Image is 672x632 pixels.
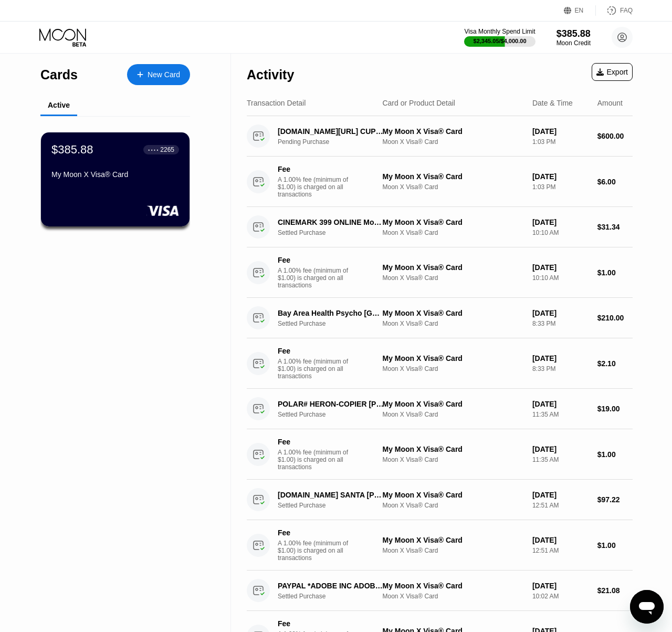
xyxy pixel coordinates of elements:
[278,449,356,471] div: A 1.00% fee (minimum of $1.00) is charged on all transactions
[278,229,392,236] div: Settled Purchase
[382,502,523,509] div: Moon X Visa® Card
[532,309,589,317] div: [DATE]
[556,39,591,47] div: Moon Credit
[630,590,664,624] iframe: Button to launch messaging window
[597,586,633,595] div: $21.08
[51,143,93,157] div: $385.88
[564,5,596,16] div: EN
[382,127,523,136] div: My Moon X Visa® Card
[382,320,523,327] div: Moon X Visa® Card
[382,536,523,544] div: My Moon X Visa® Card
[575,7,584,14] div: EN
[532,400,589,408] div: [DATE]
[382,183,523,191] div: Moon X Visa® Card
[532,127,589,136] div: [DATE]
[48,101,70,109] div: Active
[278,582,384,590] div: PAYPAL *ADOBE INC ADOB MEXICO CITY MX
[532,229,589,236] div: 10:10 AM
[382,218,523,226] div: My Moon X Visa® Card
[592,63,633,81] div: Export
[278,127,384,136] div: [DOMAIN_NAME][URL] CUPERTINO US
[247,247,633,298] div: FeeA 1.00% fee (minimum of $1.00) is charged on all transactionsMy Moon X Visa® CardMoon X Visa® ...
[278,400,384,408] div: POLAR# HERON-COPIER [PHONE_NUMBER] US
[382,547,523,554] div: Moon X Visa® Card
[532,456,589,463] div: 11:35 AM
[382,172,523,181] div: My Moon X Visa® Card
[382,138,523,146] div: Moon X Visa® Card
[127,64,190,85] div: New Card
[247,571,633,611] div: PAYPAL *ADOBE INC ADOB MEXICO CITY MXSettled PurchaseMy Moon X Visa® CardMoon X Visa® Card[DATE]1...
[247,157,633,207] div: FeeA 1.00% fee (minimum of $1.00) is charged on all transactionsMy Moon X Visa® CardMoon X Visa® ...
[597,223,633,231] div: $31.34
[278,256,351,264] div: Fee
[382,365,523,372] div: Moon X Visa® Card
[597,99,623,107] div: Amount
[278,593,392,600] div: Settled Purchase
[532,320,589,327] div: 8:33 PM
[382,229,523,236] div: Moon X Visa® Card
[278,320,392,327] div: Settled Purchase
[532,263,589,272] div: [DATE]
[597,495,633,504] div: $97.22
[532,99,573,107] div: Date & Time
[532,365,589,372] div: 8:33 PM
[278,347,351,355] div: Fee
[51,170,179,179] div: My Moon X Visa® Card
[532,445,589,453] div: [DATE]
[247,116,633,157] div: [DOMAIN_NAME][URL] CUPERTINO USPending PurchaseMy Moon X Visa® CardMoon X Visa® Card[DATE]1:03 PM...
[278,540,356,562] div: A 1.00% fee (minimum of $1.00) is charged on all transactions
[278,411,392,418] div: Settled Purchase
[382,593,523,600] div: Moon X Visa® Card
[532,491,589,499] div: [DATE]
[278,619,351,628] div: Fee
[382,491,523,499] div: My Moon X Visa® Card
[532,536,589,544] div: [DATE]
[247,99,306,107] div: Transaction Detail
[382,456,523,463] div: Moon X Visa® Card
[382,411,523,418] div: Moon X Visa® Card
[532,274,589,282] div: 10:10 AM
[278,491,384,499] div: [DOMAIN_NAME] SANTA [PERSON_NAME] US
[464,28,535,35] div: Visa Monthly Spend Limit
[620,7,633,14] div: FAQ
[597,132,633,140] div: $600.00
[247,389,633,429] div: POLAR# HERON-COPIER [PHONE_NUMBER] USSettled PurchaseMy Moon X Visa® CardMoon X Visa® Card[DATE]1...
[247,520,633,571] div: FeeA 1.00% fee (minimum of $1.00) is charged on all transactionsMy Moon X Visa® CardMoon X Visa® ...
[247,429,633,480] div: FeeA 1.00% fee (minimum of $1.00) is charged on all transactionsMy Moon X Visa® CardMoon X Visa® ...
[278,358,356,380] div: A 1.00% fee (minimum of $1.00) is charged on all transactions
[596,5,633,16] div: FAQ
[532,218,589,226] div: [DATE]
[532,172,589,181] div: [DATE]
[382,263,523,272] div: My Moon X Visa® Card
[382,445,523,453] div: My Moon X Visa® Card
[278,218,384,226] div: CINEMARK 399 ONLINE Mountain ViewUS
[382,354,523,362] div: My Moon X Visa® Card
[247,298,633,338] div: Bay Area Health Psycho [GEOGRAPHIC_DATA] [GEOGRAPHIC_DATA]Settled PurchaseMy Moon X Visa® CardMoo...
[532,502,589,509] div: 12:51 AM
[278,165,351,173] div: Fee
[41,132,190,226] div: $385.88● ● ● ●2265My Moon X Visa® Card
[382,274,523,282] div: Moon X Visa® Card
[247,67,294,82] div: Activity
[532,354,589,362] div: [DATE]
[382,582,523,590] div: My Moon X Visa® Card
[40,67,78,82] div: Cards
[556,28,591,39] div: $385.88
[597,314,633,322] div: $210.00
[532,138,589,146] div: 1:03 PM
[160,146,174,153] div: 2265
[278,267,356,289] div: A 1.00% fee (minimum of $1.00) is charged on all transactions
[474,38,527,44] div: $2,345.05 / $4,000.00
[596,68,628,76] div: Export
[532,547,589,554] div: 12:51 AM
[597,178,633,186] div: $6.00
[247,480,633,520] div: [DOMAIN_NAME] SANTA [PERSON_NAME] USSettled PurchaseMy Moon X Visa® CardMoon X Visa® Card[DATE]12...
[382,400,523,408] div: My Moon X Visa® Card
[148,70,180,79] div: New Card
[597,450,633,459] div: $1.00
[278,138,392,146] div: Pending Purchase
[532,411,589,418] div: 11:35 AM
[278,502,392,509] div: Settled Purchase
[532,183,589,191] div: 1:03 PM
